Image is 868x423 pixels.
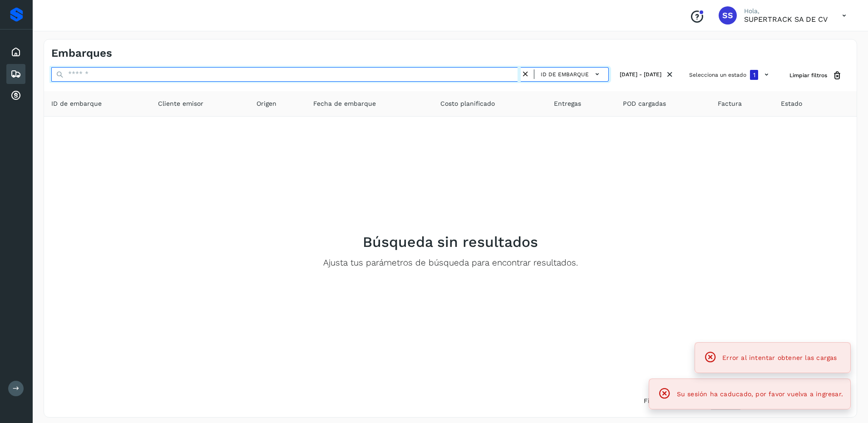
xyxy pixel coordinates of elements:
span: Factura [718,99,742,108]
button: [DATE] - [DATE] [616,67,678,82]
p: SUPERTRACK SA DE CV [744,15,828,24]
div: Embarques [6,64,25,84]
span: Cliente emisor [158,99,203,108]
div: Cuentas por cobrar [6,86,25,106]
h4: Embarques [51,47,112,60]
p: Hola, [744,7,828,15]
span: Estado [781,99,802,108]
button: ID de embarque [538,68,605,81]
span: Origen [256,99,276,108]
span: Limpiar filtros [789,71,827,79]
span: Costo planificado [440,99,495,108]
span: Error al intentar obtener las cargas [722,354,837,361]
span: ID de embarque [51,99,102,108]
button: Selecciona un estado1 [686,67,775,83]
h2: Búsqueda sin resultados [363,233,538,251]
span: Entregas [554,99,581,108]
div: Inicio [6,42,25,62]
p: Ajusta tus parámetros de búsqueda para encontrar resultados. [323,258,578,268]
span: Filtros por página : [644,396,703,406]
button: Limpiar filtros [782,67,849,84]
span: Su sesión ha caducado, por favor vuelva a ingresar. [677,390,843,398]
span: 1 [753,72,755,78]
span: ID de embarque [541,70,589,79]
span: Fecha de embarque [313,99,376,108]
span: POD cargadas [623,99,666,108]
